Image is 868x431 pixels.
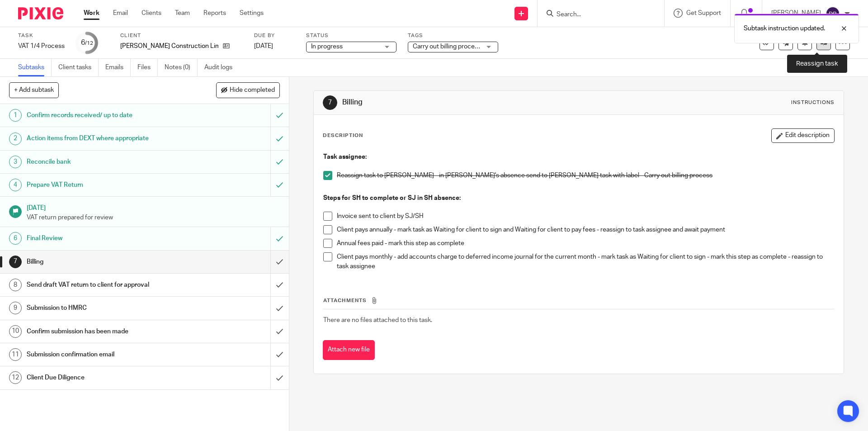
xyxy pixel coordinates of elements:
[27,348,183,361] h1: Submission confirmation email
[27,232,183,245] h1: Final Review
[9,302,22,314] div: 9
[323,95,337,110] div: 7
[342,98,598,107] h1: Billing
[337,252,834,271] p: Client pays monthly - add accounts charge to deferred income journal for the current month - mark...
[9,348,22,361] div: 11
[9,232,22,245] div: 6
[85,41,93,46] small: /12
[27,132,183,145] h1: Action items from DEXT where appropriate
[27,109,183,122] h1: Confirm records received/ up to date
[337,212,834,221] p: Invoice sent to client by SJ/SH
[27,301,183,315] h1: Submission to HMRC
[216,82,280,98] button: Hide completed
[81,38,93,48] div: 6
[120,32,243,39] label: Client
[27,371,183,384] h1: Client Due Diligence
[337,225,834,234] p: Client pays annually - mark task as Waiting for client to sign and Waiting for client to pay fees...
[408,32,498,39] label: Tags
[27,201,280,213] h1: [DATE]
[826,6,840,21] img: svg%3E
[744,24,825,33] p: Subtask instruction updated.
[27,213,280,222] p: VAT return prepared for review
[203,9,226,18] a: Reports
[337,239,834,248] p: Annual fees paid - mark this step as complete
[175,9,190,18] a: Team
[323,154,367,160] strong: Task assignee:
[9,256,22,268] div: 7
[323,132,363,139] p: Description
[18,59,52,76] a: Subtasks
[311,43,343,50] span: In progress
[27,325,183,338] h1: Confirm submission has been made
[142,9,161,18] a: Clients
[84,9,99,18] a: Work
[18,32,65,39] label: Task
[306,32,396,39] label: Status
[9,371,22,384] div: 12
[120,42,218,51] p: [PERSON_NAME] Construction Limited
[105,59,131,76] a: Emails
[18,7,63,19] img: Pixie
[27,278,183,292] h1: Send draft VAT return to client for approval
[27,178,183,192] h1: Prepare VAT Return
[254,32,295,39] label: Due by
[204,59,239,76] a: Audit logs
[323,317,432,323] span: There are no files attached to this task.
[413,43,481,50] span: Carry out billing process
[9,133,22,145] div: 2
[9,179,22,191] div: 4
[771,128,835,143] button: Edit description
[254,43,273,49] span: [DATE]
[323,195,461,201] strong: Steps for SH to complete or SJ in SH absence:
[58,59,99,76] a: Client tasks
[27,255,183,269] h1: Billing
[230,87,275,94] span: Hide completed
[9,279,22,291] div: 8
[337,171,834,180] p: Reassign task to [PERSON_NAME] - in [PERSON_NAME]'s absence send to [PERSON_NAME] task with label...
[323,340,375,360] button: Attach new file
[791,99,835,106] div: Instructions
[240,9,264,18] a: Settings
[9,109,22,122] div: 1
[165,59,198,76] a: Notes (0)
[18,42,65,51] div: VAT 1/4 Process
[27,155,183,169] h1: Reconcile bank
[9,325,22,338] div: 10
[323,298,367,303] span: Attachments
[9,82,59,98] button: + Add subtask
[9,156,22,168] div: 3
[113,9,128,18] a: Email
[137,59,158,76] a: Files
